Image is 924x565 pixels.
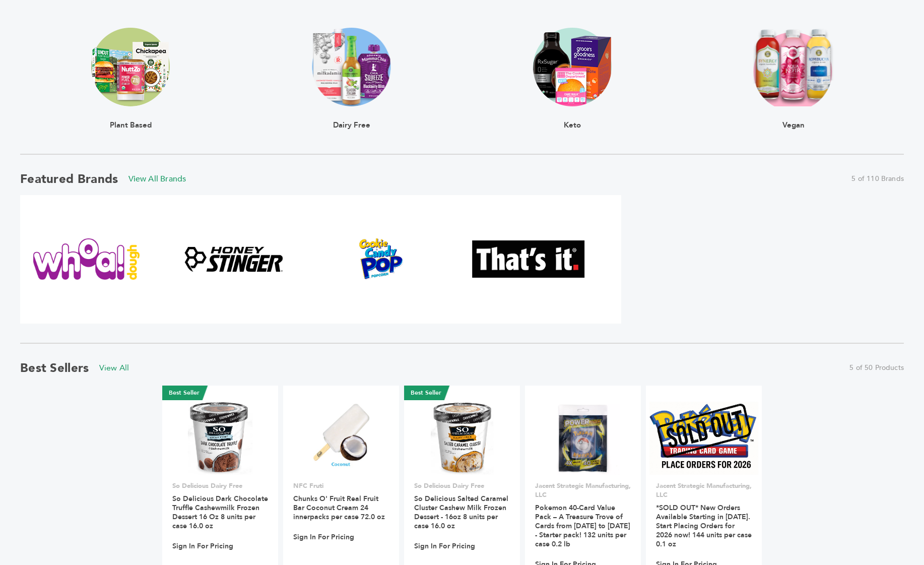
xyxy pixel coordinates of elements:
h2: Featured Brands [20,171,118,187]
p: So Delicious Dairy Free [172,481,268,490]
img: Pokemon 40-Card Value Pack – A Treasure Trove of Cards from 1996 to 2024 - Starter pack! 132 unit... [547,402,620,475]
img: claim_plant_based Trending Image [91,28,170,106]
div: Keto [533,106,612,129]
p: So Delicious Dairy Free [414,481,510,490]
div: Dairy Free [312,106,391,129]
img: So Delicious Dark Chocolate Truffle Cashewmilk Frozen Dessert 16 Oz 8 units per case 16.0 oz [188,402,252,474]
a: Sign In For Pricing [293,533,354,542]
p: Jacent Strategic Manufacturing, LLC [535,481,631,499]
a: So Delicious Dark Chocolate Truffle Cashewmilk Frozen Dessert 16 Oz 8 units per case 16.0 oz [172,494,268,531]
a: Sign In For Pricing [172,542,233,551]
h2: Best Sellers [20,360,89,376]
img: claim_ketogenic Trending Image [533,28,612,106]
img: So Delicious Salted Caramel Cluster Cashew Milk Frozen Dessert - 16oz 8 units per case 16.0 oz [431,402,493,474]
a: Chunks O' Fruit Real Fruit Bar Coconut Cream 24 innerpacks per case 72.0 oz [293,494,385,522]
img: Whoa Dough [30,238,143,280]
div: Vegan [753,106,834,129]
a: View All Brands [128,173,186,184]
p: Jacent Strategic Manufacturing, LLC [656,481,752,499]
img: Honey Stinger [177,242,290,276]
div: Plant Based [91,106,170,129]
img: That's It [472,240,584,278]
span: 5 of 110 Brands [851,174,904,184]
img: Chunks O' Fruit Real Fruit Bar Coconut Cream 24 innerpacks per case 72.0 oz [313,402,369,474]
p: NFC Fruti [293,481,389,490]
span: 5 of 50 Products [849,363,904,373]
a: Sign In For Pricing [414,542,475,551]
img: *SOLD OUT* New Orders Available Starting in 2026. Start Placing Orders for 2026 now! 144 units pe... [649,402,759,475]
img: LesserEvil [619,226,732,292]
img: claim_dairy_free Trending Image [312,28,391,106]
img: Cookie & Candy Pop Popcorn [324,238,437,280]
a: *SOLD OUT* New Orders Available Starting in [DATE]. Start Placing Orders for 2026 now! 144 units ... [656,503,752,549]
img: claim_vegan Trending Image [753,28,834,106]
a: So Delicious Salted Caramel Cluster Cashew Milk Frozen Dessert - 16oz 8 units per case 16.0 oz [414,494,508,531]
a: Pokemon 40-Card Value Pack – A Treasure Trove of Cards from [DATE] to [DATE] - Starter pack! 132 ... [535,503,630,549]
a: View All [99,362,129,373]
